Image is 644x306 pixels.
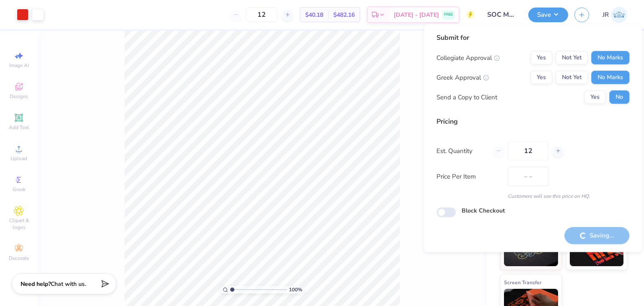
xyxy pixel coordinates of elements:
[9,255,29,262] span: Decorate
[21,280,51,288] strong: Need help?
[504,278,542,287] span: Screen Transfer
[602,10,609,20] span: JR
[556,51,588,65] button: Not Yet
[602,7,627,23] a: JR
[4,217,34,231] span: Clipart & logos
[289,286,302,293] span: 100 %
[444,12,453,18] span: FREE
[436,73,489,82] div: Greek Approval
[10,93,28,100] span: Designs
[436,53,500,62] div: Collegiate Approval
[9,124,29,131] span: Add Text
[508,141,548,161] input: – –
[609,91,629,104] button: No
[481,6,522,23] input: Untitled Design
[436,171,501,181] label: Price Per Item
[9,62,29,69] span: Image AI
[528,8,568,22] button: Save
[530,51,552,65] button: Yes
[530,71,552,84] button: Yes
[462,206,505,215] label: Block Checkout
[13,186,26,193] span: Greek
[591,51,629,65] button: No Marks
[611,7,627,23] img: Joshua Ryan Almeida
[305,10,323,19] span: $40.18
[584,91,606,104] button: Yes
[10,155,27,162] span: Upload
[436,146,486,156] label: Est. Quantity
[51,280,86,288] span: Chat with us.
[436,33,629,43] div: Submit for
[436,92,497,102] div: Send a Copy to Client
[556,71,588,84] button: Not Yet
[591,71,629,84] button: No Marks
[394,10,439,19] span: [DATE] - [DATE]
[436,192,629,200] div: Customers will see this price on HQ.
[333,10,355,19] span: $482.16
[245,7,278,22] input: – –
[436,117,629,127] div: Pricing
